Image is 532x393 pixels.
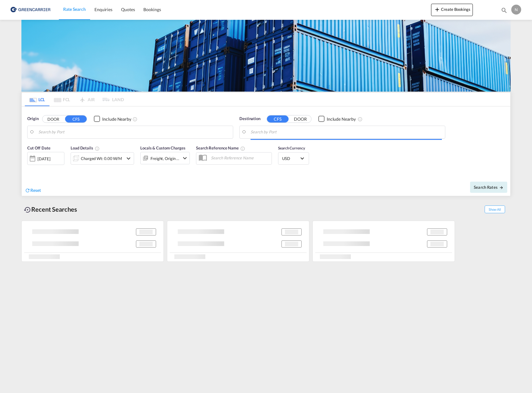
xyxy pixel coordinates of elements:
button: DOOR [42,115,64,123]
md-icon: icon-chevron-down [181,154,189,162]
input: Search Reference Name [208,153,272,162]
div: [DATE] [27,152,64,165]
img: GreenCarrierFCL_LCL.png [21,20,511,92]
md-icon: Chargeable Weight [95,146,100,151]
md-icon: icon-refresh [25,188,30,193]
md-tab-item: LCL [25,93,50,106]
span: Cut Off Date [27,145,50,150]
md-icon: icon-arrow-right [499,185,504,190]
div: Charged Wt: 0.00 W/M [81,154,122,163]
md-icon: icon-plus 400-fg [434,6,441,13]
span: Locals & Custom Charges [140,145,185,150]
span: USD [282,156,299,161]
div: Freight Origin Destination [150,154,180,163]
span: Destination [239,116,260,122]
md-pagination-wrapper: Use the left and right arrow keys to navigate between tabs [25,93,124,106]
md-select: Select Currency: $ USDUnited States Dollar [281,154,306,163]
div: icon-magnify [501,7,508,16]
md-icon: Unchecked: Ignores neighbouring ports when fetching rates.Checked : Includes neighbouring ports w... [358,117,363,122]
button: DOOR [290,115,311,123]
md-icon: icon-magnify [501,7,508,14]
span: Bookings [143,7,161,12]
md-icon: Your search will be saved by the below given name [240,146,245,151]
md-datepicker: Select [27,164,32,173]
div: Charged Wt: 0.00 W/Micon-chevron-down [71,152,134,165]
span: Origin [27,116,38,122]
span: Search Currency [278,146,305,150]
button: Search Ratesicon-arrow-right [470,182,507,193]
span: Show All [485,205,505,213]
span: Enquiries [94,7,112,12]
span: Reset [30,188,41,193]
span: Search Reference Name [196,145,245,150]
button: icon-plus 400-fgCreate Bookings [431,4,473,16]
div: Freight Origin Destinationicon-chevron-down [140,152,190,164]
md-icon: icon-backup-restore [24,206,31,214]
div: [DATE] [37,156,50,162]
span: Load Details [71,145,100,150]
input: Search by Port [38,127,230,137]
md-icon: icon-chevron-down [125,155,132,162]
div: N [511,5,521,15]
md-checkbox: Checkbox No Ink [94,116,131,122]
span: Quotes [121,7,135,12]
img: b0b18ec08afe11efb1d4932555f5f09d.png [9,3,51,17]
input: Search by Port [251,127,442,137]
md-icon: Unchecked: Ignores neighbouring ports when fetching rates.Checked : Includes neighbouring ports w... [133,117,137,122]
div: icon-refreshReset [25,187,41,194]
div: Origin DOOR CFS Checkbox No InkUnchecked: Ignores neighbouring ports when fetching rates.Checked ... [22,106,510,196]
button: CFS [65,115,87,123]
span: Search Rates [474,185,504,190]
div: Include Nearby [102,116,131,122]
div: Recent Searches [21,202,80,216]
span: Rate Search [63,6,86,12]
md-checkbox: Checkbox No Ink [318,116,356,122]
div: Include Nearby [327,116,356,122]
button: CFS [267,115,289,123]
